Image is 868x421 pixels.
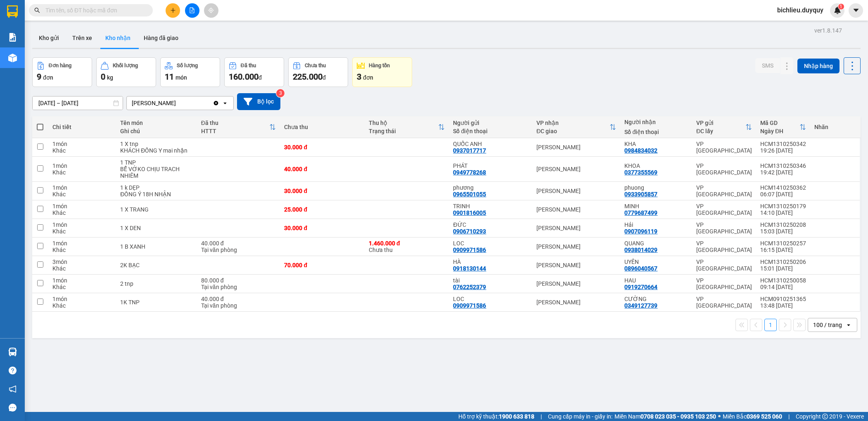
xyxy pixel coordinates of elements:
span: đ [259,74,262,81]
div: Chưa thu [369,240,445,253]
div: [PERSON_NAME] [132,99,176,107]
div: MINH [624,203,688,209]
div: [PERSON_NAME] [536,188,617,194]
div: 1 món [52,184,112,191]
div: 30.000 đ [284,188,360,194]
div: QUANG [624,240,688,247]
svg: open [845,322,852,328]
div: VP [GEOGRAPHIC_DATA] [696,277,752,290]
div: Tên món [120,120,193,126]
div: 0901816005 [453,209,486,216]
div: 0896040567 [624,265,657,272]
div: 0933905857 [624,191,657,198]
span: plus [170,7,176,13]
button: Đã thu160.000đ [224,57,284,87]
div: 30.000 đ [284,225,360,231]
span: món [175,74,187,81]
span: notification [9,385,17,393]
div: LOC [453,296,528,302]
span: 225.000 [293,72,323,82]
div: Khác [52,169,112,176]
img: warehouse-icon [8,54,17,62]
div: 1 k DẸP [120,184,193,191]
div: Khác [52,247,112,253]
div: 30.000 đ [284,144,360,151]
button: SMS [755,58,780,73]
img: warehouse-icon [8,348,17,356]
button: plus [166,3,180,18]
div: VP [GEOGRAPHIC_DATA] [696,296,752,309]
div: phương [453,184,528,191]
div: 0965501055 [453,191,486,198]
div: HCM1310250342 [760,141,806,147]
div: 2 tnp [120,280,193,287]
button: 1 [764,319,777,331]
th: Toggle SortBy [365,116,449,138]
div: QUỐC ANH [453,141,528,147]
div: Ngày ĐH [760,128,799,134]
div: Người gửi [453,120,528,126]
div: Khác [52,284,112,290]
div: BỄ VỚKO CHỊU TRACH NHIÊM [120,166,193,179]
div: Ghi chú [120,128,193,134]
div: Chưa thu [284,124,360,130]
th: Toggle SortBy [197,116,280,138]
input: Selected Vĩnh Kim. [177,99,178,107]
div: LOC [453,240,528,247]
div: 0907096119 [624,228,657,235]
span: 3 [357,72,361,82]
button: Đơn hàng9đơn [32,57,92,87]
div: KHA [624,141,688,147]
div: ver 1.8.147 [814,26,842,35]
div: HCM1310250179 [760,203,806,209]
div: Khác [52,265,112,272]
div: Đơn hàng [49,63,71,68]
button: Bộ lọc [237,93,280,110]
span: | [788,412,790,421]
div: CƯỜNG [624,296,688,302]
div: [PERSON_NAME] [536,299,617,306]
div: 3 món [52,259,112,265]
div: 0909971586 [453,247,486,253]
button: Số lượng11món [160,57,220,87]
button: Nhập hàng [797,59,840,73]
div: VP [GEOGRAPHIC_DATA] [696,221,752,235]
div: HCM0910251365 [760,296,806,302]
div: Nhãn [814,124,856,130]
sup: 1 [838,4,844,9]
button: Khối lượng0kg [96,57,156,87]
input: Tìm tên, số ĐT hoặc mã đơn [45,6,143,15]
div: 1 B XANH [120,243,193,250]
button: caret-down [849,3,863,18]
div: Hàng tồn [369,63,390,68]
div: VP [GEOGRAPHIC_DATA] [696,184,752,198]
div: 70.000 đ [284,262,360,268]
div: phuong [624,184,688,191]
div: Trạng thái [369,128,439,134]
div: VP gửi [696,120,745,126]
div: 1 TNP [120,159,193,166]
strong: 1900 633 818 [499,413,534,420]
div: HCM1310250206 [760,259,806,265]
div: Chưa thu [305,63,326,68]
span: đ [323,74,326,81]
div: KHOA [624,162,688,169]
div: HCM1310250257 [760,240,806,247]
div: 1 X tnp [120,141,193,147]
span: Cung cấp máy in - giấy in: [548,412,612,421]
div: Khác [52,209,112,216]
div: 19:26 [DATE] [760,147,806,154]
button: Hàng tồn3đơn [352,57,412,87]
div: VP [GEOGRAPHIC_DATA] [696,162,752,176]
div: 2K BẠC [120,262,193,268]
div: 0762252379 [453,284,486,290]
div: HCM1410250362 [760,184,806,191]
div: 09:14 [DATE] [760,284,806,290]
img: solution-icon [8,33,17,42]
div: 100 / trang [813,321,842,329]
div: KHÁCH ĐỒNG Y mai nhận [120,147,193,154]
div: 1 món [52,296,112,302]
div: 14:10 [DATE] [760,209,806,216]
div: [PERSON_NAME] [536,206,617,213]
div: Mã GD [760,120,799,126]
